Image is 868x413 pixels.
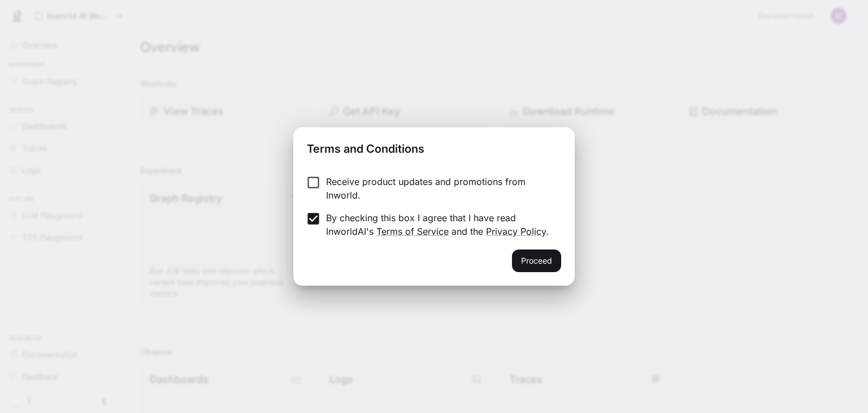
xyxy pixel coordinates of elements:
[293,127,575,166] h2: Terms and Conditions
[326,175,552,202] p: Receive product updates and promotions from Inworld.
[326,211,552,238] p: By checking this box I agree that I have read InworldAI's and the .
[486,226,546,237] a: Privacy Policy
[512,249,561,272] button: Proceed
[376,226,449,237] a: Terms of Service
